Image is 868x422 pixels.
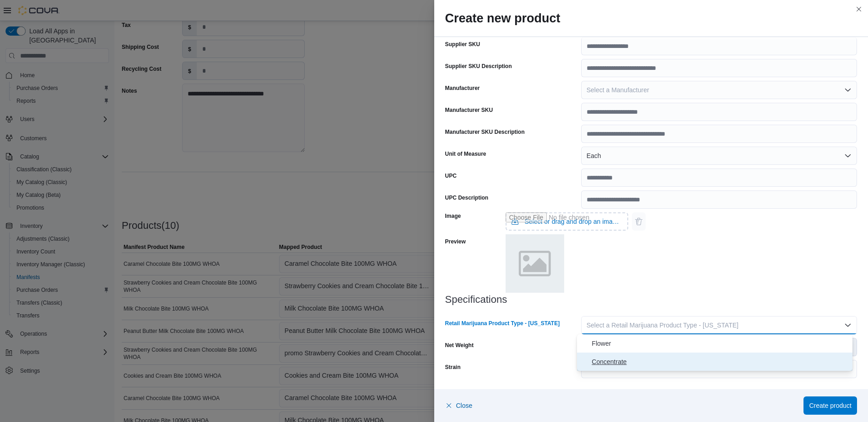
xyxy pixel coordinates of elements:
[803,396,857,415] button: Create product
[592,338,849,349] span: Flower
[445,63,512,70] label: Supplier SKU Description
[445,150,486,158] label: Unit of Measure
[809,401,852,410] span: Create product
[445,172,457,179] label: UPC
[445,364,461,371] label: Strain
[445,194,489,201] label: UPC Description
[445,11,857,26] h2: Create new product
[445,84,480,92] label: Manufacturer
[581,147,857,165] button: Each
[445,212,461,220] label: Image
[456,401,473,410] span: Close
[587,86,649,94] span: Select a Manufacturer
[445,41,480,48] label: Supplier SKU
[577,334,852,371] div: Select listbox
[592,356,849,367] span: Concentrate
[445,238,466,245] label: Preview
[581,81,857,99] button: Select a Manufacturer
[581,316,857,334] button: Select a Retail Marijuana Product Type - [US_STATE]
[853,4,864,15] button: Close this dialog
[445,320,560,327] label: Retail Marijuana Product Type - [US_STATE]
[506,234,564,293] img: placeholder.png
[506,212,628,231] input: Use aria labels when no actual label is in use
[587,322,739,329] span: Select a Retail Marijuana Product Type - [US_STATE]
[445,294,857,305] h3: Specifications
[445,342,474,349] label: Net Weight
[445,396,473,415] button: Close
[445,106,493,114] label: Manufacturer SKU
[445,128,525,136] label: Manufacturer SKU Description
